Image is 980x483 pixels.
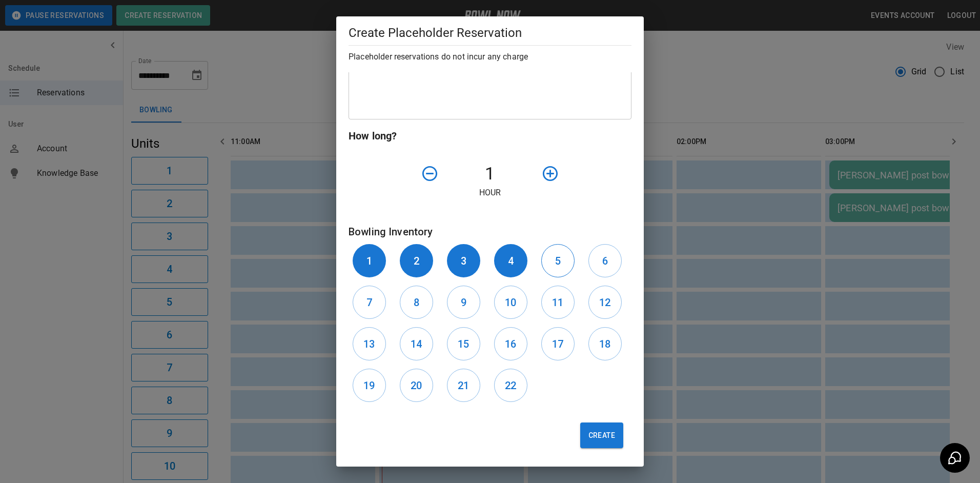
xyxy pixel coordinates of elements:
h6: 7 [366,294,372,311]
h6: 15 [458,336,469,352]
button: 14 [400,327,433,360]
button: 7 [353,286,386,319]
button: 10 [494,286,527,319]
h6: Placeholder reservations do not incur any charge [349,50,631,64]
h6: 4 [508,253,514,269]
button: 4 [494,244,527,277]
button: 1 [353,244,386,277]
button: 9 [447,286,480,319]
h4: 1 [443,163,537,185]
h6: 9 [461,294,466,311]
button: 15 [447,327,480,360]
h6: Bowling Inventory [349,224,631,240]
h6: 3 [461,253,466,269]
button: 13 [353,327,386,360]
button: 18 [588,327,622,360]
button: 3 [447,244,480,277]
button: 5 [541,244,575,277]
p: Hour [349,187,631,199]
h6: 19 [363,377,375,394]
h5: Create Placeholder Reservation [349,25,631,41]
h6: 1 [366,253,372,269]
h6: 20 [411,377,422,394]
h6: 2 [414,253,419,269]
h6: 8 [414,294,419,311]
button: 22 [494,369,527,402]
h6: 21 [458,377,469,394]
h6: 22 [505,377,516,394]
h6: 14 [411,336,422,352]
h6: 10 [505,294,516,311]
button: 17 [541,327,575,360]
h6: 17 [552,336,563,352]
button: 20 [400,369,433,402]
button: 6 [588,244,622,277]
h6: 11 [552,294,563,311]
h6: 12 [599,294,610,311]
button: 16 [494,327,527,360]
h6: 16 [505,336,516,352]
button: 11 [541,286,575,319]
h6: 5 [555,253,561,269]
button: Create [580,422,623,448]
button: 21 [447,369,480,402]
h6: 13 [363,336,375,352]
button: 2 [400,244,433,277]
button: 8 [400,286,433,319]
h6: 6 [602,253,608,269]
h6: 18 [599,336,610,352]
button: 12 [588,286,622,319]
h6: How long? [349,128,631,144]
button: 19 [353,369,386,402]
